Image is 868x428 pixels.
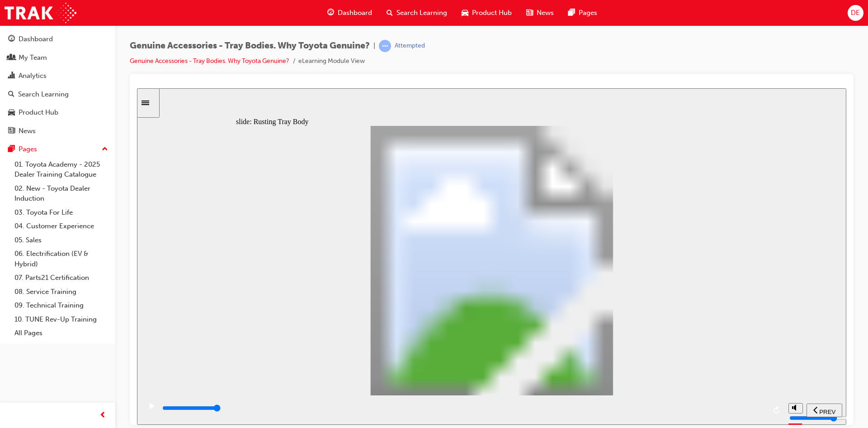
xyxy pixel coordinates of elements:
[670,307,705,337] nav: slide navigation
[11,313,112,327] a: 10. TUNE Rev-Up Training
[11,298,112,313] a: 09. Technical Training
[395,42,425,50] div: Attempted
[5,3,76,23] img: Trak
[11,271,112,285] a: 07. Parts21 Certification
[327,7,334,19] span: guage-icon
[472,8,512,18] span: Product Hub
[8,54,15,62] span: people-icon
[8,72,15,80] span: chart-icon
[19,107,58,118] div: Product Hub
[4,141,112,158] button: Pages
[379,40,391,52] span: learningRecordVerb_ATTEMPT-icon
[387,7,393,19] span: search-icon
[25,316,84,323] input: slide progress
[19,144,37,154] div: Pages
[651,315,666,325] button: volume
[18,89,69,100] div: Search Learning
[848,5,863,21] button: DE
[633,315,647,329] button: replay
[11,247,112,271] a: 06. Electrification (EV & Hybrid)
[579,8,597,18] span: Pages
[4,104,112,121] a: Product Hub
[454,4,519,22] a: car-iconProduct Hub
[11,206,112,220] a: 03. Toyota For Life
[99,410,106,421] span: prev-icon
[373,41,375,51] span: |
[4,67,112,84] a: Analytics
[4,29,112,141] button: DashboardMy TeamAnalyticsSearch LearningProduct HubNews
[5,307,647,337] div: playback controls
[11,233,112,247] a: 05. Sales
[11,219,112,233] a: 04. Customer Experience
[4,49,112,66] a: My Team
[102,144,108,155] span: up-icon
[561,4,604,22] a: pages-iconPages
[8,109,15,117] span: car-icon
[19,71,47,81] div: Analytics
[568,7,575,19] span: pages-icon
[651,307,665,337] div: misc controls
[130,57,289,65] a: Genuine Accessories - Tray Bodies. Why Toyota Genuine?
[5,314,20,330] button: play/pause
[8,127,15,135] span: news-icon
[682,320,698,327] span: PREV
[298,56,365,67] li: eLearning Module View
[4,86,112,103] a: Search Learning
[19,126,36,136] div: News
[8,145,15,154] span: pages-icon
[379,4,454,22] a: search-iconSearch Learning
[4,31,112,48] a: Dashboard
[519,4,561,22] a: news-iconNews
[19,53,47,63] div: My Team
[462,7,468,19] span: car-icon
[11,158,112,182] a: 01. Toyota Academy - 2025 Dealer Training Catalogue
[4,123,112,139] a: News
[396,8,447,18] span: Search Learning
[130,41,370,51] span: Genuine Accessories - Tray Bodies. Why Toyota Genuine?
[338,8,372,18] span: Dashboard
[11,182,112,206] a: 02. New - Toyota Dealer Induction
[19,34,53,44] div: Dashboard
[8,91,14,99] span: search-icon
[670,315,705,329] button: previous
[851,8,860,18] span: DE
[8,35,15,43] span: guage-icon
[11,285,112,299] a: 08. Service Training
[320,4,379,22] a: guage-iconDashboard
[537,8,554,18] span: News
[11,326,112,340] a: All Pages
[526,7,533,19] span: news-icon
[652,326,711,333] input: volume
